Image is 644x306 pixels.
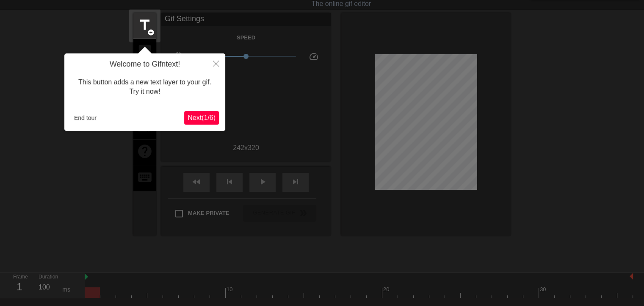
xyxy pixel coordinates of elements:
[71,111,100,124] button: End tour
[71,60,219,69] h4: Welcome to Gifntext!
[71,69,219,105] div: This button adds a new text layer to your gif. Try it now!
[188,114,216,121] span: Next ( 1 / 6 )
[184,111,219,125] button: Next
[207,53,225,73] button: Close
